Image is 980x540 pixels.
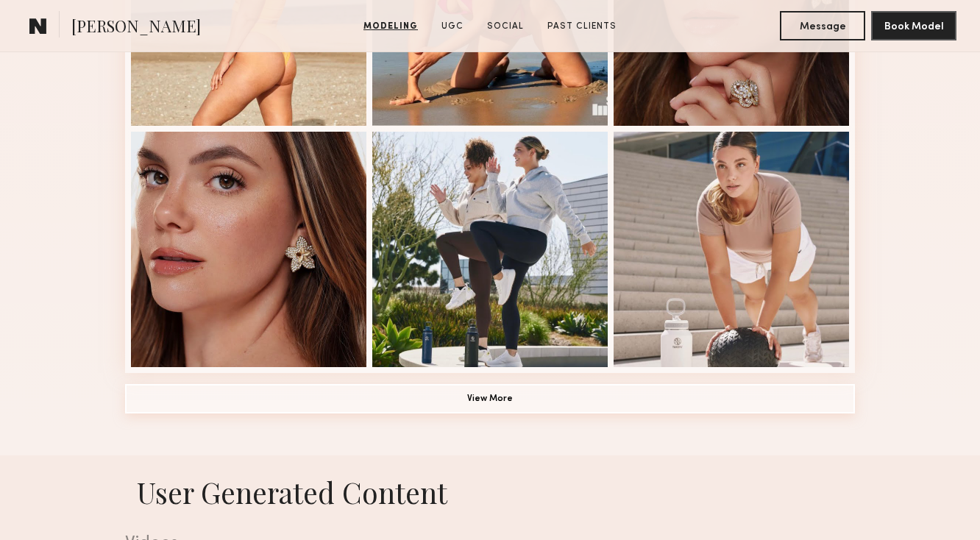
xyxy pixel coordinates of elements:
[780,11,865,40] button: Message
[436,20,469,33] a: UGC
[542,20,622,33] a: Past Clients
[71,15,201,40] span: [PERSON_NAME]
[113,473,867,511] h1: User Generated Content
[125,384,855,413] button: View More
[358,20,424,33] a: Modeling
[871,11,956,40] button: Book Model
[481,20,530,33] a: Social
[871,19,956,32] a: Book Model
